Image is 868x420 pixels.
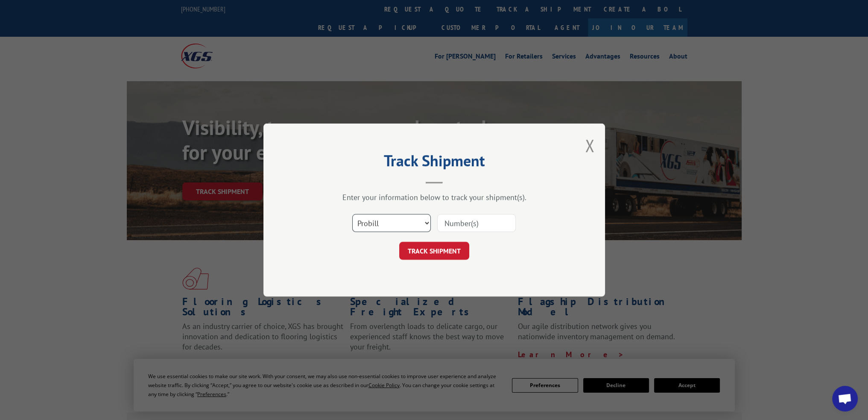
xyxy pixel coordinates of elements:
div: Enter your information below to track your shipment(s). [306,192,562,202]
h2: Track Shipment [306,155,562,171]
input: Number(s) [437,214,516,232]
button: TRACK SHIPMENT [399,242,469,260]
button: Close modal [585,134,594,157]
div: Open chat [832,386,858,411]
